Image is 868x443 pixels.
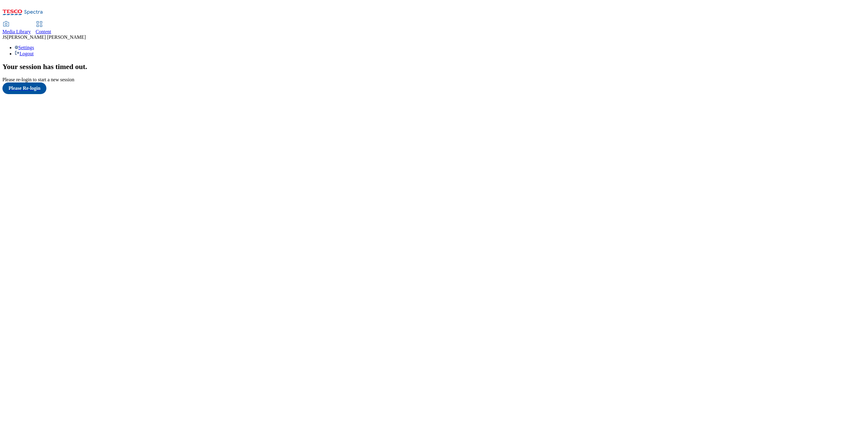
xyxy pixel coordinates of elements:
span: JS [2,35,7,40]
span: [PERSON_NAME] [PERSON_NAME] [7,35,86,40]
a: Media Library [2,22,31,35]
a: Content [36,22,51,35]
a: Settings [15,45,34,50]
span: . [85,63,87,71]
a: Logout [15,51,34,56]
div: Please re-login to start a new session [2,77,866,82]
span: Content [36,29,51,34]
h2: Your session has timed out [2,63,866,71]
span: Media Library [2,29,31,34]
button: Please Re-login [2,82,46,94]
a: Please Re-login [2,82,866,94]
